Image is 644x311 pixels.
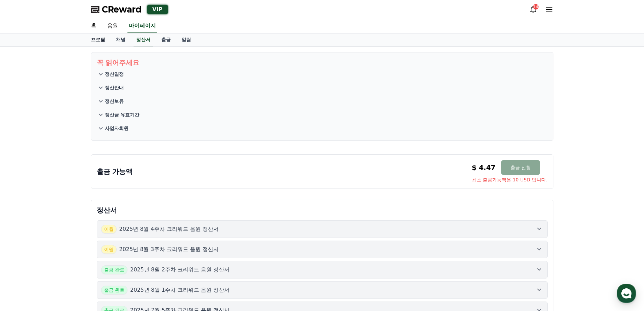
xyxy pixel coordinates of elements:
[97,281,548,299] button: 출금 완료 2025년 8월 1주차 크리워드 음원 정산서
[147,5,168,14] div: VIP
[45,215,87,231] a: 대화
[97,205,548,215] p: 정산서
[102,4,142,15] span: CReward
[105,71,124,77] p: 정산일정
[97,58,548,67] p: 꼭 읽어주세요
[472,163,496,172] p: $ 4.47
[105,84,124,91] p: 정산안내
[501,160,540,175] button: 출금 신청
[101,245,117,254] span: 이월
[134,34,153,46] a: 정산서
[472,176,548,183] span: 최소 출금가능액은 10 USD 입니다.
[105,98,124,105] p: 정산보류
[176,34,196,46] a: 알림
[87,215,130,231] a: 설정
[529,5,537,14] a: 14
[86,19,102,33] a: 홈
[97,121,548,135] button: 사업자회원
[111,34,131,46] a: 채널
[97,108,548,121] button: 정산금 유효기간
[97,241,548,258] button: 이월 2025년 8월 3주차 크리워드 음원 정산서
[21,225,25,230] span: 홈
[97,81,548,94] button: 정산안내
[533,4,539,9] div: 14
[97,67,548,81] button: 정산일정
[97,261,548,279] button: 출금 완료 2025년 8월 2주차 크리워드 음원 정산서
[104,225,113,230] span: 설정
[2,215,45,231] a: 홈
[102,19,123,33] a: 음원
[62,225,70,230] span: 대화
[156,34,176,46] a: 출금
[105,125,128,132] p: 사업자회원
[101,265,127,274] span: 출금 완료
[101,225,117,234] span: 이월
[91,4,142,15] a: CReward
[105,111,140,118] p: 정산금 유효기간
[127,19,157,33] a: 마이페이지
[119,245,219,253] p: 2025년 8월 3주차 크리워드 음원 정산서
[101,286,127,294] span: 출금 완료
[130,286,230,294] p: 2025년 8월 1주차 크리워드 음원 정산서
[97,94,548,108] button: 정산보류
[86,34,111,46] a: 프로필
[119,225,219,233] p: 2025년 8월 4주차 크리워드 음원 정산서
[97,220,548,238] button: 이월 2025년 8월 4주차 크리워드 음원 정산서
[130,266,230,274] p: 2025년 8월 2주차 크리워드 음원 정산서
[97,167,133,176] p: 출금 가능액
